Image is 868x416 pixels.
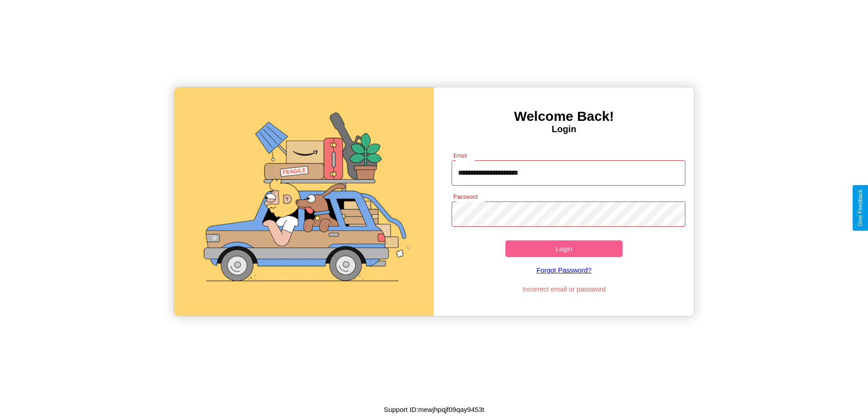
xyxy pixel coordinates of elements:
[447,283,681,295] p: Incorrect email or password
[857,190,863,226] div: Give Feedback
[453,152,467,159] label: Email
[434,109,694,124] h3: Welcome Back!
[434,124,694,134] h4: Login
[174,87,434,316] img: gif
[505,240,623,257] button: Login
[453,193,477,201] label: Password
[384,403,484,416] p: Support ID: mewjhpqjf09qay9453t
[447,257,681,283] a: Forgot Password?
